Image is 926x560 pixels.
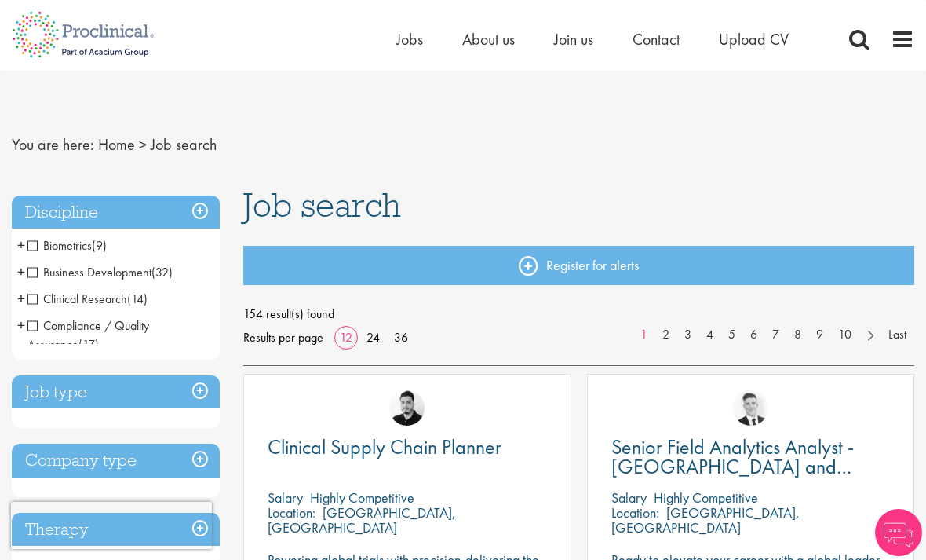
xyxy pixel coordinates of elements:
[462,29,515,49] a: About us
[268,503,456,536] p: [GEOGRAPHIC_DATA], [GEOGRAPHIC_DATA]
[310,489,414,507] p: Highly Competitive
[554,29,593,49] a: Join us
[17,260,25,284] span: +
[17,287,25,310] span: +
[633,29,680,49] a: Contact
[611,503,659,522] span: Location:
[243,184,401,226] span: Job search
[151,134,217,155] span: Job search
[27,237,107,254] span: Biometrics
[786,326,809,344] a: 8
[139,134,147,155] span: >
[27,264,173,280] span: Business Development
[388,329,414,346] a: 36
[611,503,800,536] p: [GEOGRAPHIC_DATA], [GEOGRAPHIC_DATA]
[27,317,149,353] span: Compliance / Quality Assurance
[334,329,358,346] a: 12
[875,509,922,556] img: Chatbot
[719,29,789,49] a: Upload CV
[654,326,677,344] a: 2
[27,291,148,307] span: Clinical Research
[808,326,831,344] a: 9
[11,502,212,549] iframe: reCAPTCHA
[27,237,92,254] span: Biometrics
[764,326,787,344] a: 7
[733,390,768,426] img: Nicolas Daniel
[268,489,303,507] span: Salary
[12,375,220,409] h3: Job type
[12,444,220,478] h3: Company type
[633,326,655,344] a: 1
[361,329,385,346] a: 24
[611,434,854,500] span: Senior Field Analytics Analyst - [GEOGRAPHIC_DATA] and [GEOGRAPHIC_DATA]
[396,29,423,49] a: Jobs
[92,237,107,254] span: (9)
[720,326,743,344] a: 5
[12,196,220,229] h3: Discipline
[880,326,914,344] a: Last
[268,434,501,460] span: Clinical Supply Chain Planner
[78,336,99,353] span: (17)
[268,437,547,457] a: Clinical Supply Chain Planner
[127,291,148,307] span: (14)
[243,246,914,285] a: Register for alerts
[12,134,94,155] span: You are here:
[611,489,647,507] span: Salary
[17,233,25,257] span: +
[611,437,891,477] a: Senior Field Analytics Analyst - [GEOGRAPHIC_DATA] and [GEOGRAPHIC_DATA]
[17,313,25,337] span: +
[243,326,323,350] span: Results per page
[27,291,127,307] span: Clinical Research
[389,390,425,426] img: Anderson Maldonado
[676,326,699,344] a: 3
[98,134,135,155] a: breadcrumb link
[27,264,151,280] span: Business Development
[830,326,859,344] a: 10
[151,264,173,280] span: (32)
[268,503,315,522] span: Location:
[742,326,765,344] a: 6
[698,326,721,344] a: 4
[243,302,914,326] span: 154 result(s) found
[654,489,758,507] p: Highly Competitive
